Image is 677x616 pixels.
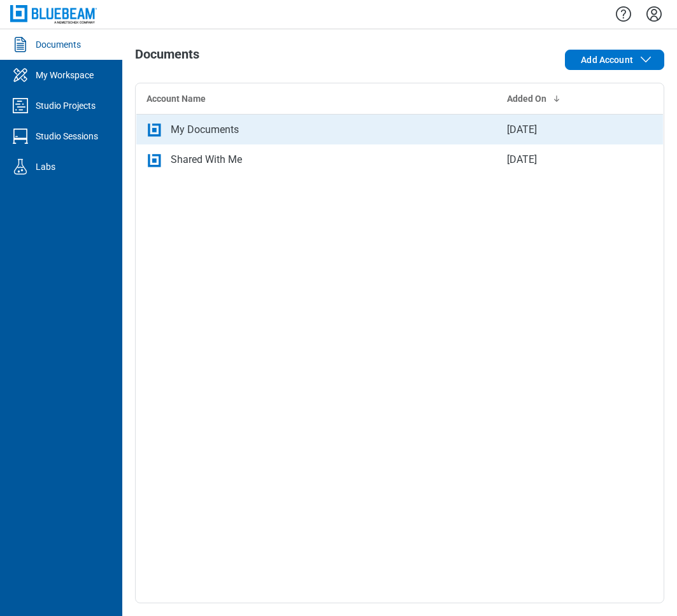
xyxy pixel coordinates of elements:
[497,114,602,144] td: [DATE]
[10,65,31,85] svg: My Workspace
[135,47,199,67] h1: Documents
[10,157,31,177] svg: Labs
[36,69,94,81] div: My Workspace
[581,53,633,66] span: Add Account
[36,38,81,51] div: Documents
[10,126,31,146] svg: Studio Sessions
[497,144,602,175] td: [DATE]
[507,92,592,105] div: Added On
[136,83,664,176] table: bb-data-table
[171,152,242,167] div: Shared With Me
[171,122,239,137] div: My Documents
[36,130,98,143] div: Studio Sessions
[644,3,664,25] button: Settings
[565,50,664,70] button: Add Account
[146,92,487,105] div: Account Name
[10,5,97,24] img: Bluebeam, Inc.
[36,99,96,112] div: Studio Projects
[36,160,55,173] div: Labs
[10,34,31,55] svg: Documents
[10,95,31,116] svg: Studio Projects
